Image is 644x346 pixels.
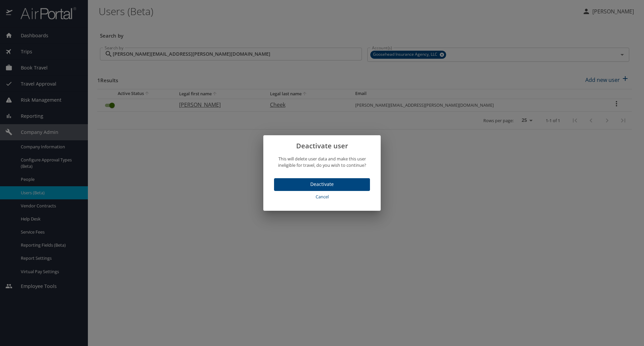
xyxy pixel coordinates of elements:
p: This will delete user data and make this user ineligible for travel, do you wish to continue? [271,156,373,168]
button: Cancel [274,191,370,203]
button: Deactivate [274,178,370,191]
span: Deactivate [279,180,365,189]
h2: Deactivate user [271,141,373,151]
span: Cancel [277,193,367,201]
